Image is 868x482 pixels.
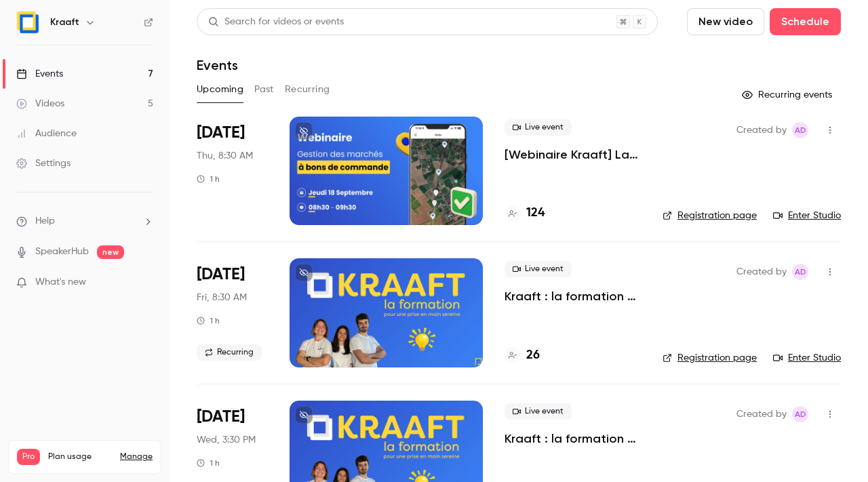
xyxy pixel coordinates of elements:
span: Live event [505,261,572,277]
span: Created by [736,406,787,422]
div: Audience [16,127,77,140]
a: Kraaft : la formation 💪 [505,288,641,304]
div: Sep 19 Fri, 8:30 AM (Europe/Paris) [197,258,268,367]
h6: Kraaft [50,16,79,29]
span: Created by [736,264,787,280]
li: help-dropdown-opener [16,214,153,228]
span: Live event [505,403,572,420]
button: Recurring [285,79,330,100]
span: Fri, 8:30 AM [197,291,247,304]
span: Alice de Guyenro [792,264,808,280]
a: Registration page [663,209,757,222]
span: Alice de Guyenro [792,406,808,422]
a: [Webinaire Kraaft] La gestion des marchés à bons de commande et des petites interventions [505,146,641,163]
a: Registration page [663,351,757,365]
img: Kraaft [17,12,39,33]
a: Kraaft : la formation 💪 [505,430,641,447]
span: Live event [505,119,572,136]
a: 26 [505,346,540,365]
div: 1 h [197,174,220,184]
h4: 124 [526,204,545,222]
span: Help [35,214,55,228]
span: Created by [736,122,787,138]
div: Settings [16,157,71,170]
h1: Events [197,57,238,73]
span: What's new [35,275,86,289]
a: 124 [505,204,545,222]
div: Events [16,67,63,81]
span: Ad [795,264,806,280]
div: Search for videos or events [208,15,344,29]
span: Alice de Guyenro [792,122,808,138]
a: SpeakerHub [35,245,89,259]
span: Thu, 8:30 AM [197,149,253,163]
button: Upcoming [197,79,243,100]
h4: 26 [526,346,540,365]
span: Wed, 3:30 PM [197,433,256,447]
span: new [97,245,124,259]
button: Recurring events [736,84,841,106]
span: [DATE] [197,122,245,144]
div: 1 h [197,458,220,468]
span: Plan usage [48,451,112,462]
div: 1 h [197,315,220,326]
span: [DATE] [197,264,245,285]
a: Manage [120,451,153,462]
button: Schedule [770,8,841,35]
span: Ad [795,406,806,422]
iframe: Noticeable Trigger [137,277,153,289]
button: New video [687,8,764,35]
span: Recurring [197,344,262,361]
span: Pro [17,449,40,465]
div: Sep 18 Thu, 8:30 AM (Europe/Paris) [197,117,268,225]
a: Enter Studio [773,351,841,365]
a: Enter Studio [773,209,841,222]
div: Videos [16,97,64,111]
span: [DATE] [197,406,245,428]
button: Past [254,79,274,100]
span: Ad [795,122,806,138]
